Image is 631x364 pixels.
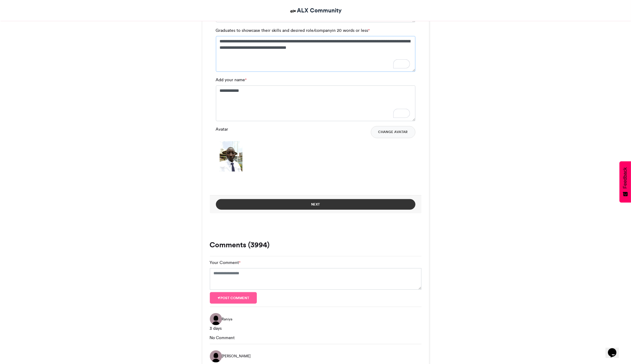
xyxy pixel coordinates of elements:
img: Raniya [210,313,222,325]
label: Your Comment [210,259,241,266]
textarea: To enrich screen reader interactions, please activate Accessibility in Grammarly extension settings [216,85,415,121]
h3: Comments (3994) [210,241,421,249]
span: Raniya [222,316,233,322]
label: Add your name [216,77,247,83]
img: 1759302865.487-b2dcae4267c1926e4edbba7f5065fdc4d8f11412.png [216,141,246,172]
img: Jeyvin [210,350,222,362]
img: ALX Community [289,7,297,15]
label: Avatar [216,126,228,132]
span: Feedback [623,167,628,189]
button: Next [216,199,415,210]
textarea: To enrich screen reader interactions, please activate Accessibility in Grammarly extension settings [216,36,415,72]
span: [PERSON_NAME] [222,353,251,359]
a: ALX Community [289,6,342,15]
button: Feedback - Show survey [619,161,631,202]
button: Post comment [210,292,257,304]
label: Graduates to showcase their skills and desired role/companyin 20 words or less [216,27,370,34]
iframe: chat widget [606,340,625,358]
div: 3 days [210,325,421,332]
div: No Comment [210,335,421,341]
button: Change Avatar [371,126,415,138]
